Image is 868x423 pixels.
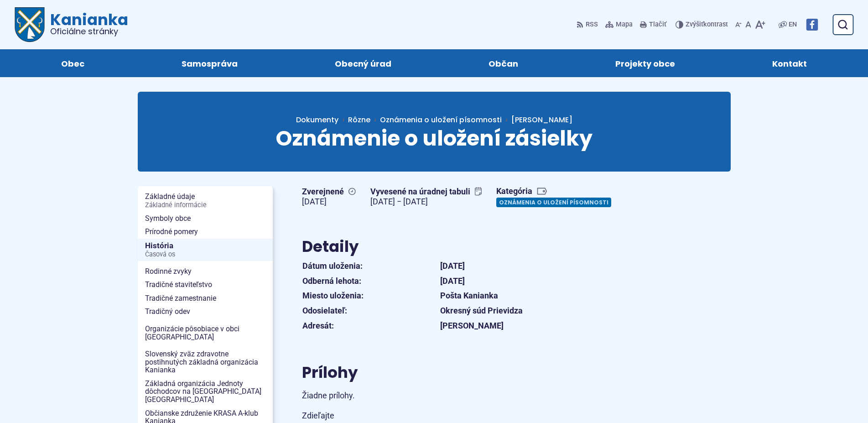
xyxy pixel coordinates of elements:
span: Občan [489,49,518,77]
a: Projekty obce [576,49,714,77]
a: Tradičné staviteľstvo [138,278,273,292]
span: Kategória [496,186,615,197]
span: História [145,239,265,261]
button: Nastaviť pôvodnú veľkosť písma [743,15,753,34]
a: Dokumenty [296,115,348,125]
p: Žiadne prílohy. [302,389,626,403]
span: Dokumenty [296,115,338,125]
a: Rodinné zvyky [138,265,273,278]
span: Základné informácie [145,202,265,209]
button: Zmenšiť veľkosť písma [733,15,743,34]
strong: Okresný súd Prievidza [440,306,523,315]
span: Projekty obce [615,49,675,77]
h2: Detaily [302,238,626,255]
span: Zvýšiť [686,21,703,28]
img: Prejsť na Facebook stránku [806,19,818,31]
a: HistóriaČasová os [138,239,273,261]
span: EN [789,19,797,30]
a: Mapa [603,15,634,34]
span: Rodinné zvyky [145,265,265,278]
span: Obec [61,49,84,77]
p: Zdieľajte [302,409,626,423]
span: Kontakt [772,49,807,77]
figcaption: [DATE] − [DATE] [370,197,482,207]
span: Obecný úrad [335,49,391,77]
span: Základné údaje [145,190,265,211]
a: Základná organizácia Jednoty dôchodcov na [GEOGRAPHIC_DATA] [GEOGRAPHIC_DATA] [138,377,273,407]
a: Tradičný odev [138,305,273,319]
span: Tradičné staviteľstvo [145,278,265,292]
span: Tradičné zamestnanie [145,292,265,305]
a: Obec [22,49,124,77]
th: Adresát: [302,319,440,334]
button: Zvýšiťkontrast [676,15,730,34]
figcaption: [DATE] [302,197,356,207]
a: Základné údajeZákladné informácie [138,190,273,211]
a: [PERSON_NAME] [502,115,572,125]
span: Prírodné pomery [145,225,265,239]
span: Tradičný odev [145,305,265,319]
a: Občan [449,49,558,77]
strong: [DATE] [440,261,465,271]
span: Slovenský zväz zdravotne postihnutých základná organizácia Kanianka [145,347,265,377]
span: Mapa [616,19,633,30]
span: [PERSON_NAME] [511,115,572,125]
a: RSS [577,15,600,34]
span: Samospráva [182,49,238,77]
a: Prírodné pomery [138,225,273,239]
span: kontrast [686,21,728,29]
span: Organizácie pôsobiace v obci [GEOGRAPHIC_DATA] [145,322,265,344]
a: EN [787,19,799,30]
a: Rôzne [348,115,380,125]
th: Miesto uloženia: [302,288,440,303]
strong: [PERSON_NAME] [440,321,504,330]
a: Tradičné zamestnanie [138,292,273,305]
span: Zverejnené [302,187,356,197]
a: Slovenský zväz zdravotne postihnutých základná organizácia Kanianka [138,347,273,377]
strong: [DATE] [440,276,465,286]
span: Základná organizácia Jednoty dôchodcov na [GEOGRAPHIC_DATA] [GEOGRAPHIC_DATA] [145,377,265,407]
a: Symboly obce [138,212,273,225]
th: Odberná lehota: [302,274,440,289]
a: Oznámenia o uložení písomnosti [380,115,502,125]
button: Zväčšiť veľkosť písma [753,15,767,34]
span: Symboly obce [145,212,265,225]
strong: Pošta Kanianka [440,291,498,300]
span: Kanianka [45,12,128,36]
a: Samospráva [142,49,277,77]
a: Obecný úrad [296,49,431,77]
span: RSS [586,19,598,30]
span: Oficiálne stránky [50,27,128,36]
button: Tlačiť [638,15,668,34]
span: Oznámenie o uložení zásielky [275,124,593,153]
img: Prejsť na domovskú stránku [15,7,45,42]
span: Vyvesené na úradnej tabuli [370,187,482,197]
span: Rôzne [348,115,370,125]
a: Kontakt [733,49,846,77]
th: Dátum uloženia: [302,259,440,274]
span: Časová os [145,251,265,258]
h2: Prílohy [302,364,626,381]
a: Logo Kanianka, prejsť na domovskú stránku. [15,7,128,42]
a: Oznámenia o uložení písomnosti [496,198,611,207]
th: Odosielateľ: [302,303,440,319]
a: Organizácie pôsobiace v obci [GEOGRAPHIC_DATA] [138,322,273,344]
span: Tlačiť [649,21,666,29]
